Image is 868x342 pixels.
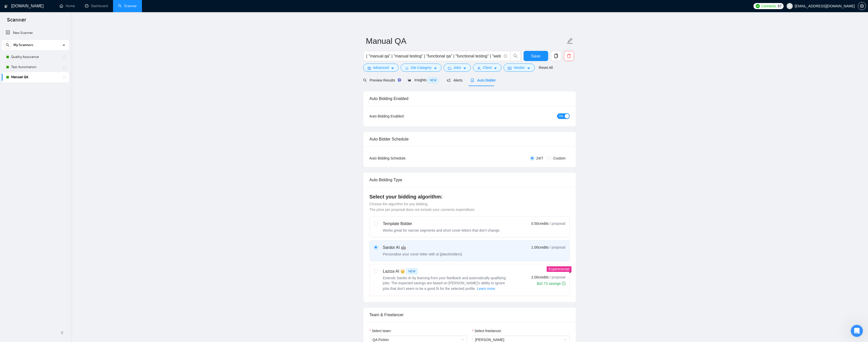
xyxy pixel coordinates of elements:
[4,41,12,49] button: search
[475,338,504,342] span: [PERSON_NAME]
[62,55,66,59] span: holder
[373,65,389,70] span: Advanced
[504,54,507,58] span: info-circle
[366,35,566,47] input: Scanner name...
[472,328,502,334] label: Select freelancer:
[383,221,501,227] div: Template Bidder
[4,14,97,101] div: vashishthashwetank@gmail.com says…
[87,164,95,172] button: Send a message…
[4,2,8,10] img: logo
[25,3,36,6] h1: Nazar
[564,54,574,58] span: delete
[89,2,98,11] div: Close
[483,65,492,70] span: Client
[16,166,20,170] button: Emoji picker
[363,78,367,82] span: search
[383,245,462,251] div: Sardor AI 🤖
[367,66,371,70] span: setting
[8,116,79,146] div: Could you please share why you’d like to update the last name? From our experience, this doesn’t ...
[550,275,565,280] span: / proposal
[564,51,574,61] button: delete
[397,78,402,82] div: Tooltip anchor
[22,74,93,94] div: Hi, the BM added to the agency has the same first and last name, which looks a bit unusual. Would...
[411,65,432,70] span: Job Category
[550,245,565,250] span: / proposal
[4,43,11,47] span: search
[405,66,409,70] span: bars
[118,4,137,8] a: searchScanner
[391,66,394,70] span: caret-down
[370,91,570,106] div: Auto Bidding Enabled
[18,153,97,219] div: Hi [PERSON_NAME],
[370,193,570,200] h4: Select your bidding algorithm:
[549,267,569,271] span: Experimental
[383,252,462,257] div: Personalise your cover letter with ai [placeholders]
[778,3,782,9] span: 67
[366,53,502,59] input: Search Freelance Jobs...
[537,281,565,286] div: $42.73 savings
[4,113,83,149] div: Could you please share why you’d like to update the last name? From our experience, this doesn’t ...
[8,166,12,170] button: Upload attachment
[383,276,506,291] span: Extends Sardor AI by learning from your feedback and automatically qualifying jobs. The expected ...
[62,65,66,69] span: holder
[551,51,561,61] button: copy
[510,51,521,61] button: search
[471,78,496,82] span: Auto Bidder
[4,153,97,223] div: vashishthashwetank@gmail.com says…
[559,113,563,119] span: ON
[383,228,501,233] div: Works great for narrow segments and short cover letters that don't change.
[24,166,28,170] button: Gif picker
[370,113,436,119] div: Auto Bidding Enabled:
[401,64,441,72] button: barsJob Categorycaret-down
[531,53,540,59] span: Save
[4,113,97,153] div: Nazar says…
[60,4,75,8] a: homeHome
[3,16,30,27] span: Scanner
[383,268,510,274] div: Laziza AI
[463,66,467,70] span: caret-down
[370,173,570,187] div: Auto Bidding Type
[531,221,549,226] span: 0.50 credits
[550,221,565,226] span: / proposal
[13,40,33,50] span: My Scanners
[511,54,520,58] span: search
[25,6,50,11] p: Active 30m ago
[408,78,439,82] span: Insights
[534,155,545,161] span: 24/7
[562,282,565,285] span: info-circle
[11,72,59,82] a: Manual QA
[858,2,866,10] button: setting
[363,64,399,72] button: settingAdvancedcaret-down
[6,28,65,38] a: New Scanner
[370,202,475,212] span: Choose the algorithm for you bidding. The price per proposal does not include your connects expen...
[14,3,23,11] img: Profile image for Nazar
[370,328,392,334] label: Select team:
[363,78,400,82] span: Preview Results
[62,75,66,79] span: holder
[477,66,481,70] span: user
[471,78,474,82] span: robot
[2,28,69,38] li: New Scanner
[85,4,108,8] a: dashboardDashboard
[79,2,89,12] button: Home
[551,54,561,58] span: copy
[444,64,471,72] button: folderJobscaret-down
[477,286,495,292] button: Laziza AI NEWExtends Sardor AI by learning from your feedback and automatically qualifying jobs. ...
[851,325,863,337] iframe: Intercom live chat
[3,2,13,12] button: go back
[761,3,777,9] span: Connects:
[400,268,405,274] span: 👑
[524,51,548,61] button: Save
[477,286,495,291] span: Learn more
[531,245,549,250] span: 1.00 credits
[513,65,525,70] span: Vendor
[406,269,417,274] span: NEW
[494,66,497,70] span: caret-down
[18,14,97,97] div: Hi, the BM added to the agency has the same first and last name, which looks a bit unusual. Would...
[434,66,437,70] span: caret-down
[24,102,29,107] img: Profile image for Nazar
[453,65,461,70] span: Jobs
[31,103,77,107] div: joined the conversation
[551,155,567,161] span: Custom
[408,78,411,82] span: area-chart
